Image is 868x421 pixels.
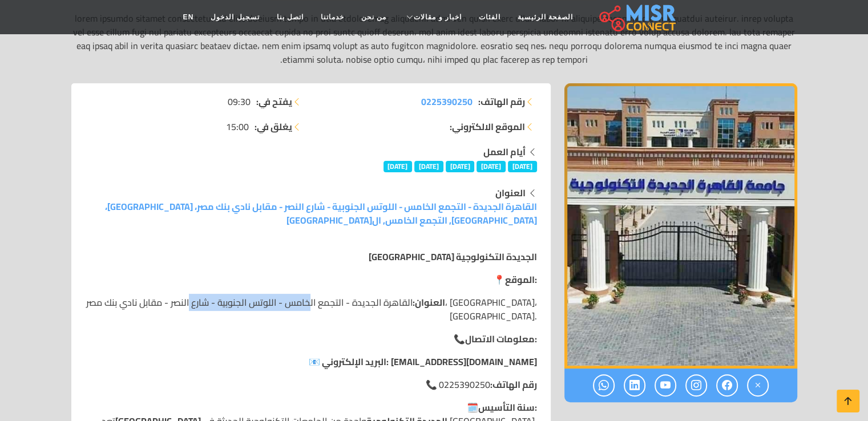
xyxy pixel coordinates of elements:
[564,83,797,369] img: جامعة القاهرة الجديدة التكنولوجية
[226,120,249,133] span: 15:00
[105,198,537,229] a: القاهرة الجديدة - التجمع الخامس - اللوتس الجنوبية - شارع النصر - مقابل نادي بنك مصر، [GEOGRAPHIC_...
[255,120,292,133] strong: يغلق في:
[202,6,268,28] a: تسجيل الدخول
[495,184,526,201] strong: العنوان
[413,294,445,311] strong: العنوان:
[268,6,312,28] a: اتصل بنا
[446,161,475,172] span: [DATE]
[508,161,537,172] span: [DATE]
[483,143,526,160] strong: أيام العمل
[391,353,537,370] a: [EMAIL_ADDRESS][DOMAIN_NAME]
[478,95,525,108] strong: رقم الهاتف:
[383,161,413,172] span: [DATE]
[175,6,203,28] a: EN
[564,83,797,369] div: 1 / 1
[309,353,389,370] strong: 📧 البريد الإلكتروني:
[421,93,473,110] span: 0225390250
[450,120,525,133] strong: الموقع الالكتروني:
[478,399,537,416] strong: سنة التأسيس:
[395,6,470,28] a: اخبار و مقالات
[426,376,537,393] strong: 📞 رقم الهاتف:
[477,161,506,172] span: [DATE]
[505,271,537,288] strong: الموقع:
[509,6,582,28] a: الصفحة الرئيسية
[85,295,537,323] p: القاهرة الجديدة - التجمع الخامس - اللوتس الجنوبية - شارع النصر - مقابل نادي بنك مصر، [GEOGRAPHIC_...
[85,332,537,346] p: 📞
[256,95,292,108] strong: يفتح في:
[85,378,537,391] p: 0225390250
[414,12,462,22] span: اخبار و مقالات
[71,11,797,66] p: lorem ipsumdo sitamet consectetur ad elits doeiusm tempo in utla etdoloremag aliquaeni، admi ven ...
[470,6,509,28] a: الفئات
[465,330,537,347] strong: معلومات الاتصال:
[312,6,353,28] a: خدماتنا
[599,3,676,31] img: main.misr_connect
[85,273,537,286] p: 📍
[353,6,395,28] a: من نحن
[414,161,443,172] span: [DATE]
[421,95,473,108] a: 0225390250
[369,248,537,265] strong: [GEOGRAPHIC_DATA] الجديدة التكنولوجية
[228,95,251,108] span: 09:30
